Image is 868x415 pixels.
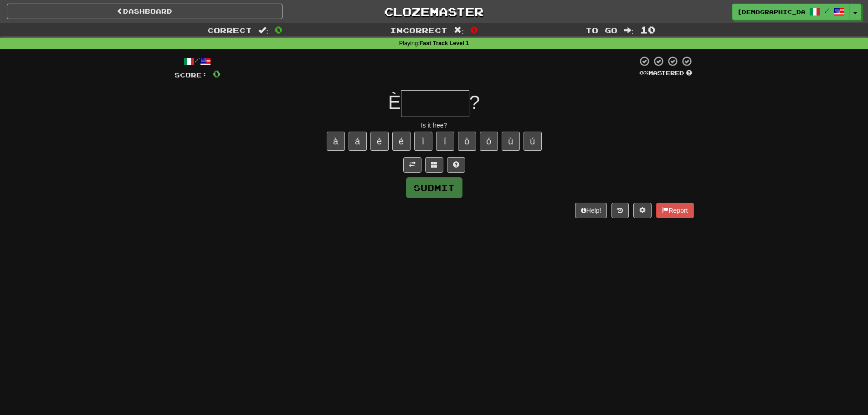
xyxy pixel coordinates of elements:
[370,132,389,151] button: è
[213,68,221,79] span: 0
[275,24,282,35] span: 0
[470,24,478,35] span: 0
[258,26,268,34] span: :
[327,132,345,151] button: à
[458,132,476,151] button: ò
[656,203,693,218] button: Report
[825,7,829,14] span: /
[207,26,252,35] span: Correct
[420,40,469,46] strong: Fast Track Level 1
[349,132,367,151] button: á
[406,177,462,198] button: Submit
[737,8,805,16] span: [DEMOGRAPHIC_DATA]
[611,203,629,218] button: Round history (alt+y)
[175,121,694,130] div: Is it free?
[403,157,421,173] button: Toggle translation (alt+t)
[425,157,443,173] button: Switch sentence to multiple choice alt+p
[640,24,656,35] span: 10
[732,4,850,20] a: [DEMOGRAPHIC_DATA] /
[7,4,282,19] a: Dashboard
[388,92,401,113] span: È
[639,69,648,77] span: 0 %
[480,132,498,151] button: ó
[447,157,465,173] button: Single letter hint - you only get 1 per sentence and score half the points! alt+h
[454,26,464,34] span: :
[469,92,480,113] span: ?
[586,26,617,35] span: To go
[637,69,694,77] div: Mastered
[524,132,542,151] button: ú
[392,132,411,151] button: é
[414,132,432,151] button: ì
[436,132,454,151] button: í
[175,56,221,67] div: /
[175,71,207,79] span: Score:
[296,4,572,20] a: Clozemaster
[575,203,607,218] button: Help!
[390,26,447,35] span: Incorrect
[502,132,520,151] button: ù
[624,26,634,34] span: :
